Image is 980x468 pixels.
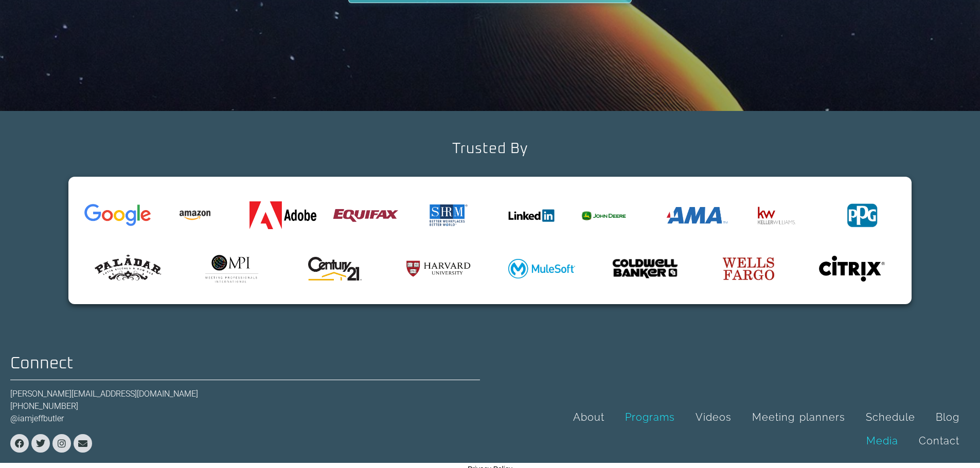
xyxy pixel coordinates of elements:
[10,401,78,411] a: [PHONE_NUMBER]
[908,429,970,453] a: Contact
[452,142,528,156] h2: Trusted By
[562,405,970,453] nav: Menu
[856,429,908,453] a: Media
[685,405,742,429] a: Videos
[10,414,64,423] a: @iamjeffbutler
[563,405,615,429] a: About
[925,405,970,429] a: Blog
[10,355,480,372] h2: Connect
[615,405,685,429] a: Programs
[10,389,198,399] a: [PERSON_NAME][EMAIL_ADDRESS][DOMAIN_NAME]
[742,405,856,429] a: Meeting planners
[856,405,925,429] a: Schedule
